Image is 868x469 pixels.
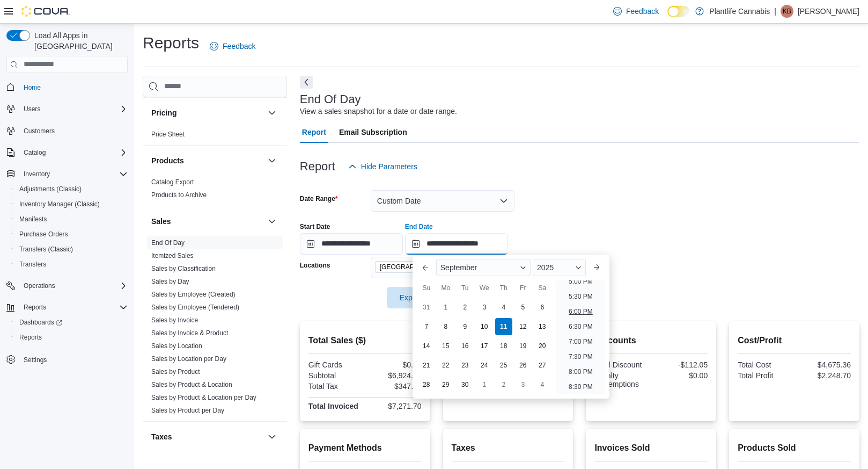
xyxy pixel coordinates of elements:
[19,279,128,292] span: Operations
[19,333,42,342] span: Reports
[626,6,659,17] span: Feedback
[15,331,128,344] span: Reports
[15,228,128,241] span: Purchase Orders
[151,239,185,247] a: End Of Day
[15,213,128,226] span: Manifests
[308,371,363,380] div: Subtotal
[19,353,51,366] a: Settings
[300,233,403,255] input: Press the down key to open a popover containing a calendar.
[371,190,514,212] button: Custom Date
[514,357,532,374] div: day-26
[19,168,54,181] button: Inventory
[24,282,55,290] span: Operations
[361,161,417,172] span: Hide Parameters
[418,357,435,374] div: day-21
[151,342,202,350] a: Sales by Location
[151,303,239,312] span: Sales by Employee (Tendered)
[2,351,132,367] button: Settings
[653,371,708,380] div: $0.00
[495,299,512,316] div: day-4
[24,105,40,113] span: Users
[514,337,532,355] div: day-19
[564,320,597,333] li: 6:30 PM
[15,316,128,329] span: Dashboards
[594,360,649,369] div: Total Discount
[564,350,597,363] li: 7:30 PM
[11,330,132,345] button: Reports
[151,406,224,415] span: Sales by Product per Day
[476,318,493,335] div: day-10
[375,261,477,273] span: Edmonton - Albany
[151,155,263,166] button: Products
[266,430,278,443] button: Taxes
[151,277,189,286] span: Sales by Day
[151,381,232,388] a: Sales by Product & Location
[495,279,512,297] div: Th
[418,299,435,316] div: day-31
[11,257,132,272] button: Transfers
[151,342,202,350] span: Sales by Location
[24,127,55,135] span: Customers
[495,357,512,374] div: day-25
[367,402,421,410] div: $7,271.70
[308,382,363,391] div: Total Tax
[457,279,474,297] div: Tu
[11,227,132,242] button: Purchase Orders
[300,261,330,270] label: Locations
[15,258,50,271] a: Transfers
[653,360,708,369] div: -$112.05
[405,233,508,255] input: Press the down key to enter a popover containing a calendar. Press the escape key to close the po...
[534,337,551,355] div: day-20
[15,331,46,344] a: Reports
[437,318,454,335] div: day-8
[151,191,207,199] a: Products to Archive
[300,222,330,231] label: Start Date
[339,121,407,143] span: Email Subscription
[151,367,200,376] span: Sales by Product
[151,290,236,299] span: Sales by Employee (Created)
[308,402,358,410] strong: Total Invoiced
[738,360,792,369] div: Total Cost
[594,334,708,347] h2: Discounts
[564,380,597,393] li: 8:30 PM
[514,279,532,297] div: Fr
[15,198,128,211] span: Inventory Manager (Classic)
[11,197,132,212] button: Inventory Manager (Classic)
[30,30,128,52] span: Load All Apps in [GEOGRAPHIC_DATA]
[514,376,532,393] div: day-3
[594,442,708,454] h2: Invoices Sold
[514,318,532,335] div: day-12
[738,442,851,454] h2: Products Sold
[266,215,278,228] button: Sales
[457,357,474,374] div: day-23
[11,182,132,197] button: Adjustments (Classic)
[151,304,239,311] a: Sales by Employee (Tendered)
[19,103,45,116] button: Users
[19,124,128,138] span: Customers
[15,258,128,271] span: Transfers
[151,407,224,414] a: Sales by Product per Day
[417,298,552,394] div: September, 2025
[440,263,477,272] span: September
[2,102,132,117] button: Users
[143,128,287,145] div: Pricing
[19,352,128,366] span: Settings
[367,360,421,369] div: $0.00
[24,356,47,364] span: Settings
[21,6,70,17] img: Cova
[223,41,255,52] span: Feedback
[151,130,185,139] span: Price Sheet
[783,5,791,18] span: KB
[151,329,228,337] a: Sales by Invoice & Product
[19,103,128,116] span: Users
[19,318,62,327] span: Dashboards
[151,355,226,363] a: Sales by Location per Day
[564,305,597,318] li: 6:00 PM
[564,290,597,303] li: 5:30 PM
[476,357,493,374] div: day-24
[143,32,199,54] h1: Reports
[367,382,421,391] div: $347.64
[151,251,194,260] span: Itemized Sales
[564,365,597,378] li: 8:00 PM
[15,198,104,211] a: Inventory Manager (Classic)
